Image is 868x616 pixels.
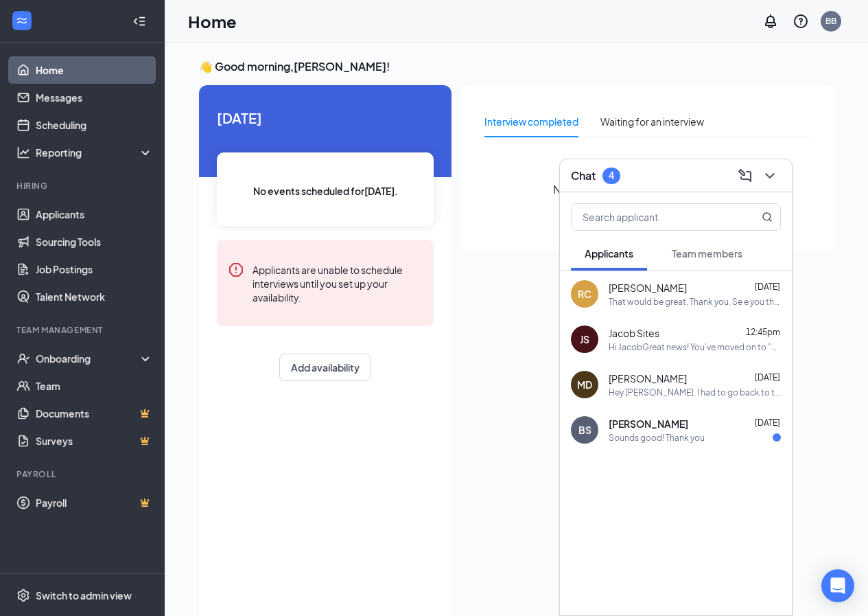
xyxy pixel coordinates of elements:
[16,352,30,365] svg: UserCheck
[228,262,244,278] svg: Error
[36,146,154,159] div: Reporting
[609,170,614,181] div: 4
[16,146,30,159] svg: Analysis
[16,180,150,192] div: Hiring
[132,14,146,28] svg: Collapse
[36,255,153,283] a: Job Postings
[759,165,781,187] button: ChevronDown
[16,589,30,602] svg: Settings
[609,326,659,340] span: Jacob Sites
[571,168,596,183] h3: Chat
[36,84,153,111] a: Messages
[577,378,592,391] div: MD
[737,168,753,184] svg: ComposeMessage
[585,247,633,260] span: Applicants
[253,262,423,304] div: Applicants are unable to schedule interviews until you set up your availability.
[762,212,773,223] svg: MagnifyingGlass
[36,589,132,602] div: Switch to admin view
[553,181,744,198] span: No follow-up needed at the moment
[188,10,237,33] h1: Home
[253,183,398,198] span: No events scheduled for [DATE] .
[734,165,756,187] button: ComposeMessage
[762,168,778,184] svg: ChevronDown
[36,489,153,516] a: PayrollCrown
[600,114,704,129] div: Waiting for an interview
[755,372,780,383] span: [DATE]
[755,418,780,428] span: [DATE]
[36,201,153,228] a: Applicants
[36,283,153,310] a: Talent Network
[580,332,589,346] div: JS
[36,352,141,365] div: Onboarding
[609,417,688,431] span: [PERSON_NAME]
[762,13,779,30] svg: Notifications
[578,423,591,437] div: BS
[572,204,734,230] input: Search applicant
[36,400,153,427] a: DocumentsCrown
[217,107,434,128] span: [DATE]
[15,14,29,27] svg: WorkstreamLogo
[609,341,781,353] div: Hi JacobGreat news! You've moved on to "Background Decision" stage of the hiring process. Please ...
[16,324,150,336] div: Team Management
[746,327,780,337] span: 12:45pm
[36,228,153,255] a: Sourcing Tools
[279,354,371,381] button: Add availability
[609,432,705,444] div: Sounds good! Thank you
[609,387,781,398] div: Hey [PERSON_NAME]. I had to go back to the dentist for a follow-up. I'll come see you [DATE] for ...
[825,15,836,27] div: BB
[609,281,687,295] span: [PERSON_NAME]
[36,111,153,139] a: Scheduling
[199,59,834,74] h3: 👋 Good morning, [PERSON_NAME] !
[609,372,687,385] span: [PERSON_NAME]
[36,427,153,455] a: SurveysCrown
[672,247,742,260] span: Team members
[36,372,153,400] a: Team
[578,287,591,301] div: RC
[755,282,780,292] span: [DATE]
[484,114,578,129] div: Interview completed
[16,468,150,480] div: Payroll
[821,569,854,602] div: Open Intercom Messenger
[609,296,781,308] div: That would be great, Thank you. Se e you then
[36,56,153,84] a: Home
[793,13,809,30] svg: QuestionInfo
